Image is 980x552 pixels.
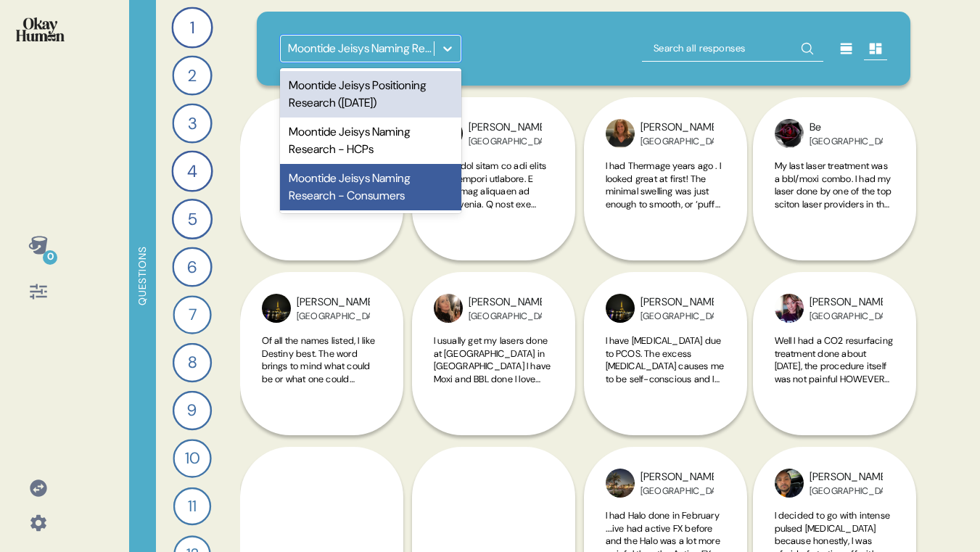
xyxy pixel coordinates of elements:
[172,391,211,430] div: 9
[606,294,635,323] img: profilepic_24098596453077383.jpg
[297,310,370,322] div: [GEOGRAPHIC_DATA]
[171,7,213,48] div: 1
[606,119,635,148] img: profilepic_9725921084151912.jpg
[43,250,57,265] div: 0
[810,469,883,485] div: [PERSON_NAME]
[171,199,212,239] div: 5
[171,150,213,191] div: 4
[280,164,461,210] div: Moontide Jeisys Naming Research - Consumers
[641,310,714,322] div: [GEOGRAPHIC_DATA]
[173,295,211,334] div: 7
[16,17,65,41] img: okayhuman.3b1b6348.png
[641,294,714,310] div: [PERSON_NAME]
[810,294,883,310] div: [PERSON_NAME]
[810,485,883,497] div: [GEOGRAPHIC_DATA]
[810,120,883,136] div: Be
[280,71,461,118] div: Moontide Jeisys Positioning Research ([DATE])
[173,439,211,477] div: 10
[810,310,883,322] div: [GEOGRAPHIC_DATA]
[641,120,714,136] div: [PERSON_NAME]
[606,469,635,498] img: profilepic_9885678764847864.jpg
[172,55,212,95] div: 2
[280,118,461,164] div: Moontide Jeisys Naming Research - HCPs
[641,469,714,485] div: [PERSON_NAME]
[262,294,291,323] img: profilepic_24098596453077383.jpg
[642,36,823,62] input: Search all responses
[172,343,211,382] div: 8
[810,136,883,147] div: [GEOGRAPHIC_DATA]
[775,294,804,323] img: profilepic_24125576667028276.jpg
[434,294,463,323] img: profilepic_23975156182076250.jpg
[172,247,212,287] div: 6
[469,294,542,310] div: [PERSON_NAME]
[173,487,210,525] div: 11
[288,40,435,57] div: Moontide Jeisys Naming Research - Consumers
[469,310,542,322] div: [GEOGRAPHIC_DATA]
[297,294,370,310] div: [PERSON_NAME]
[469,120,542,136] div: [PERSON_NAME]
[775,119,804,148] img: profilepic_8903977899705303.jpg
[775,469,804,498] img: profilepic_9954803084577002.jpg
[172,103,212,143] div: 3
[641,485,714,497] div: [GEOGRAPHIC_DATA]
[469,136,542,147] div: [GEOGRAPHIC_DATA]
[641,136,714,147] div: [GEOGRAPHIC_DATA]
